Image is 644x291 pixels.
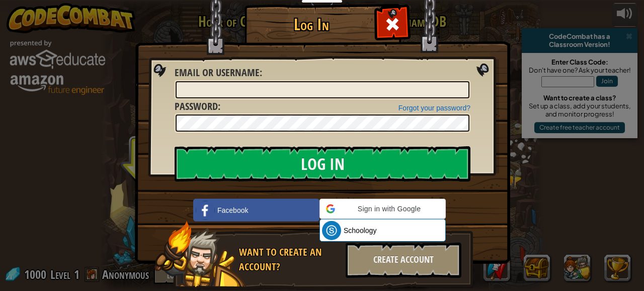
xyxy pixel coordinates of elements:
label: : [175,99,220,114]
div: Want to create an account? [239,245,340,274]
a: Forgot your password? [398,104,470,112]
div: Sign in with Google [319,199,446,219]
label: : [175,66,262,80]
span: Password [175,99,218,113]
span: Facebook [217,205,248,215]
div: Create Account [346,243,461,278]
h1: Log In [247,16,375,33]
input: Log In [175,146,470,182]
span: Schoology [344,225,376,236]
span: Email or Username [175,66,260,79]
img: facebook_small.png [196,201,215,220]
span: Sign in with Google [339,204,439,214]
img: schoology.png [322,221,341,240]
